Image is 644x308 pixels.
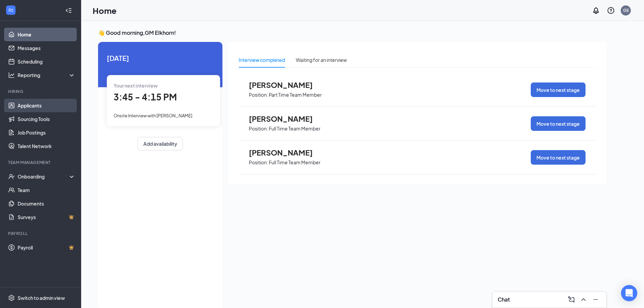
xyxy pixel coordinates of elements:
[114,82,158,89] span: Your next interview
[621,285,637,301] div: Open Intercom Messenger
[239,56,285,64] div: Interview completed
[18,112,75,126] a: Sourcing Tools
[531,150,586,165] button: Move to next stage
[592,295,600,304] svg: Minimize
[8,294,15,301] svg: Settings
[567,295,575,304] svg: ComposeMessage
[18,173,70,180] div: Onboarding
[138,137,183,150] button: Add availability
[18,241,75,254] a: PayrollCrown
[623,7,629,13] div: GE
[18,197,75,210] a: Documents
[107,53,214,63] span: [DATE]
[249,159,268,166] p: Position:
[249,92,268,98] p: Position:
[249,114,323,123] span: [PERSON_NAME]
[18,41,75,55] a: Messages
[65,7,72,14] svg: Collapse
[18,126,75,139] a: Job Postings
[249,148,323,157] span: [PERSON_NAME]
[296,56,347,64] div: Waiting for an interview
[18,55,75,68] a: Scheduling
[269,125,320,132] p: Full Time Team Member
[531,82,586,97] button: Move to next stage
[114,91,177,102] span: 3:45 - 4:15 PM
[18,72,76,78] div: Reporting
[249,80,323,89] span: [PERSON_NAME]
[114,113,192,118] span: Onsite Interview with [PERSON_NAME]
[578,294,589,305] button: ChevronUp
[7,7,14,14] svg: WorkstreamLogo
[249,125,268,132] p: Position:
[8,89,74,94] div: Hiring
[590,294,601,305] button: Minimize
[18,210,75,224] a: SurveysCrown
[18,294,65,301] div: Switch to admin view
[269,159,320,166] p: Full Time Team Member
[18,99,75,112] a: Applicants
[579,295,588,304] svg: ChevronUp
[18,139,75,153] a: Talent Network
[566,294,577,305] button: ComposeMessage
[607,6,615,15] svg: QuestionInfo
[592,6,600,15] svg: Notifications
[8,72,15,78] svg: Analysis
[18,28,75,41] a: Home
[498,296,510,303] h3: Chat
[8,160,74,165] div: Team Management
[93,5,117,16] h1: Home
[8,173,15,180] svg: UserCheck
[18,183,75,197] a: Team
[8,231,74,236] div: Payroll
[531,116,586,131] button: Move to next stage
[98,29,606,37] h3: 👋 Good morning, GM Elkhorn !
[269,92,322,98] p: Part Time Team Member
